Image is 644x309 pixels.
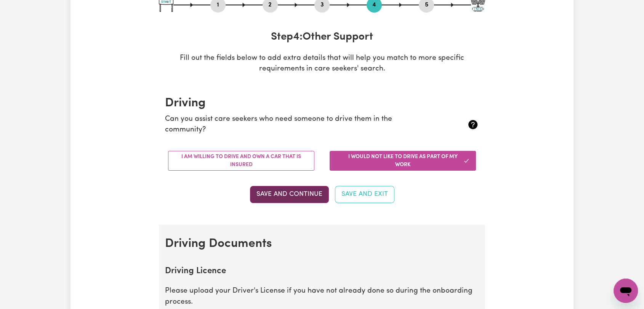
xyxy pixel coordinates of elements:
[250,186,329,203] button: Save and Continue
[165,266,479,277] h2: Driving Licence
[335,186,394,203] button: Save and Exit
[165,286,479,308] p: Please upload your Driver's License if you have not already done so during the onboarding process.
[614,279,638,303] iframe: Button to launch messaging window
[159,31,485,44] h3: Step 4 : Other Support
[165,237,479,251] h2: Driving Documents
[165,96,479,110] h2: Driving
[330,151,476,171] button: I would not like to drive as part of my work
[165,114,427,136] p: Can you assist care seekers who need someone to drive them in the community?
[159,53,485,75] p: Fill out the fields below to add extra details that will help you match to more specific requirem...
[168,151,314,171] button: I am willing to drive and own a car that is insured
